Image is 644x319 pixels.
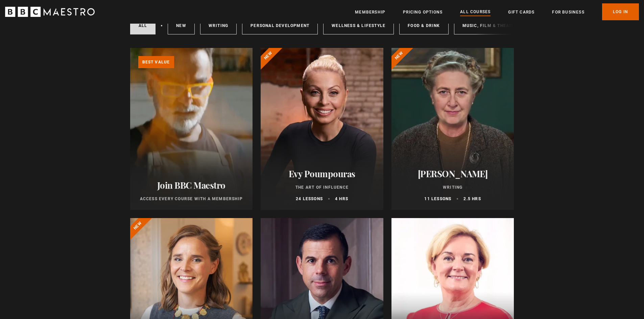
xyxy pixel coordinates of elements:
[168,17,195,34] a: New
[391,48,514,210] a: [PERSON_NAME] Writing 11 lessons 2.5 hrs New
[5,7,95,17] svg: BBC Maestro
[200,17,237,34] a: Writing
[296,196,323,202] p: 24 lessons
[355,3,639,20] nav: Primary
[403,9,443,16] a: Pricing Options
[269,168,375,179] h2: Evy Poumpouras
[269,184,375,190] p: The Art of Influence
[463,196,481,202] p: 2.5 hrs
[323,17,394,34] a: Wellness & Lifestyle
[355,9,385,16] a: Membership
[454,17,526,34] a: Music, Film & Theatre
[130,17,156,34] a: All
[460,8,491,16] a: All Courses
[400,184,506,190] p: Writing
[400,168,506,179] h2: [PERSON_NAME]
[335,196,348,202] p: 4 hrs
[552,9,584,16] a: For business
[508,9,534,16] a: Gift Cards
[242,17,318,34] a: Personal Development
[138,56,174,68] p: Best value
[261,48,383,210] a: Evy Poumpouras The Art of Influence 24 lessons 4 hrs New
[399,17,448,34] a: Food & Drink
[424,196,451,202] p: 11 lessons
[602,3,639,20] a: Log In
